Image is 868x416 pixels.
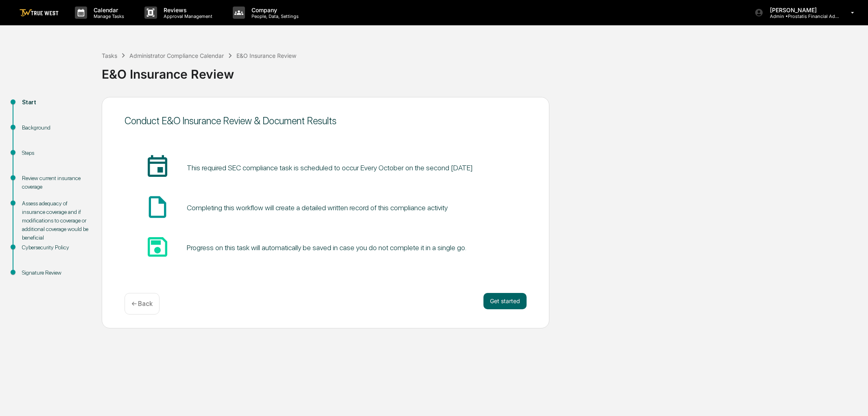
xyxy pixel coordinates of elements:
div: Cybersecurity Policy [22,243,89,252]
span: save_icon [144,234,171,260]
div: Start [22,98,89,107]
div: Tasks [102,52,117,59]
p: Company [245,7,303,13]
button: Get started [483,293,527,309]
p: ← Back [131,300,153,308]
div: Conduct E&O Insurance Review & Document Results [125,115,527,127]
div: Signature Review [22,269,89,277]
p: Reviews [157,7,216,13]
div: Background [22,123,89,132]
div: Progress on this task will automatically be saved in case you do not complete it in a single go. [187,243,466,252]
div: Steps [22,149,89,157]
p: Admin • Prostatis Financial Advisors [763,13,839,19]
p: People, Data, Settings [245,13,303,19]
p: Approval Management [157,13,216,19]
span: insert_invitation_icon [144,154,171,180]
div: Review current insurance coverage [22,174,89,191]
pre: This required SEC compliance task is scheduled to occur Every October on the second [DATE] [187,162,473,173]
p: Manage Tasks [87,13,128,19]
p: Calendar [87,7,128,13]
div: Completing this workflow will create a detailed written record of this compliance activity [187,203,448,212]
span: insert_drive_file_icon [144,194,171,220]
img: logo [20,9,59,17]
p: [PERSON_NAME] [763,7,839,13]
div: E&O Insurance Review [102,60,864,81]
div: Assess adequacy of insurance coverage and if modifications to coverage or additional coverage wou... [22,199,89,242]
div: E&O Insurance Review [236,52,296,59]
div: Administrator Compliance Calendar [129,52,224,59]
